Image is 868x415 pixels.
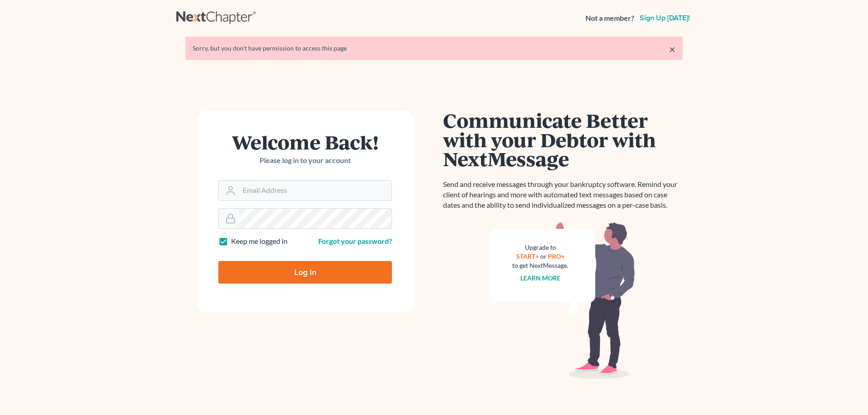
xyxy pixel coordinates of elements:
a: × [669,44,675,55]
div: Upgrade to [512,243,568,252]
a: Learn more [520,274,561,282]
h1: Welcome Back! [218,132,392,152]
p: Please log in to your account [218,155,392,166]
img: nextmessage_bg-59042aed3d76b12b5cd301f8e5b87938c9018125f34e5fa2b7a6b67550977c72.svg [491,221,635,379]
span: or [540,252,547,260]
h1: Communicate Better with your Debtor with NextMessage [443,111,683,168]
a: Forgot your password? [318,237,392,245]
input: Email Address [239,181,392,201]
a: START+ [516,252,539,260]
a: Sign up [DATE]! [638,14,692,22]
p: Send and receive messages through your bankruptcy software. Remind your client of hearings and mo... [443,179,683,210]
a: PRO+ [548,252,565,260]
input: Log In [218,261,392,284]
label: Keep me logged in [231,236,288,247]
div: Sorry, but you don't have permission to access this page [193,44,675,53]
div: to get NextMessage. [512,261,568,270]
strong: Not a member? [585,13,634,23]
